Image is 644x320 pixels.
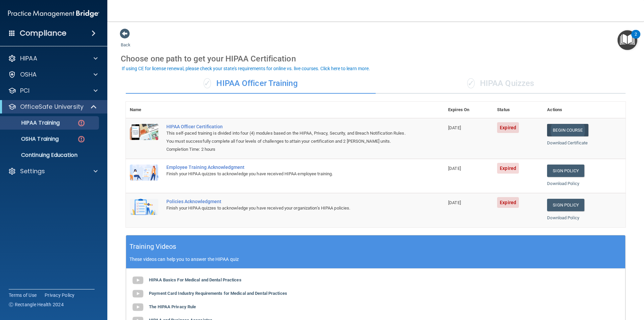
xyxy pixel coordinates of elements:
[20,54,37,62] p: HIPAA
[543,102,626,118] th: Actions
[448,200,461,205] span: [DATE]
[448,166,461,171] span: [DATE]
[528,272,636,299] iframe: Drift Widget Chat Controller
[497,163,519,174] span: Expired
[618,30,637,50] button: Open Resource Center, 2 new notifications
[547,215,579,220] a: Download Policy
[8,167,98,175] a: Settings
[4,152,96,158] p: Continuing Education
[45,292,75,299] a: Privacy Policy
[126,74,376,94] div: HIPAA Officer Training
[121,49,631,68] div: Choose one path to get your HIPAA Certification
[131,301,145,314] img: gray_youtube_icon.38fcd6cc.png
[20,87,30,95] p: PCI
[20,103,84,111] p: OfficeSafe University
[547,181,579,186] a: Download Policy
[166,145,411,153] div: Completion Time: 2 hours
[131,287,145,301] img: gray_youtube_icon.38fcd6cc.png
[376,74,626,94] div: HIPAA Quizzes
[547,199,584,211] a: Sign Policy
[166,165,411,170] div: Employee Training Acknowledgment
[8,103,97,111] a: OfficeSafe University
[166,124,411,129] a: HIPAA Officer Certification
[131,274,145,287] img: gray_youtube_icon.38fcd6cc.png
[497,197,519,208] span: Expired
[149,277,241,282] b: HIPAA Basics For Medical and Dental Practices
[444,102,493,118] th: Expires On
[166,129,411,145] div: This self-paced training is divided into four (4) modules based on the HIPAA, Privacy, Security, ...
[635,34,637,43] div: 2
[129,257,622,262] p: These videos can help you to answer the HIPAA quiz
[4,120,60,126] p: HIPAA Training
[204,78,211,88] span: ✓
[166,170,411,178] div: Finish your HIPAA quizzes to acknowledge you have received HIPAA employee training.
[9,292,37,299] a: Terms of Use
[77,119,86,127] img: danger-circle.6113f641.png
[9,301,64,308] span: Ⓒ Rectangle Health 2024
[547,165,584,177] a: Sign Policy
[8,87,98,95] a: PCI
[121,34,130,47] a: Back
[547,140,588,145] a: Download Certificate
[122,66,370,71] div: If using CE for license renewal, please check your state's requirements for online vs. live cours...
[20,71,37,79] p: OSHA
[166,199,411,204] div: Policies Acknowledgment
[8,71,98,79] a: OSHA
[121,65,371,72] button: If using CE for license renewal, please check your state's requirements for online vs. live cours...
[129,241,176,253] h5: Training Videos
[4,136,59,142] p: OSHA Training
[20,167,45,175] p: Settings
[149,304,196,309] b: The HIPAA Privacy Rule
[166,204,411,212] div: Finish your HIPAA quizzes to acknowledge you have received your organization’s HIPAA policies.
[149,291,287,296] b: Payment Card Industry Requirements for Medical and Dental Practices
[8,54,98,62] a: HIPAA
[77,135,86,143] img: danger-circle.6113f641.png
[448,125,461,130] span: [DATE]
[20,29,66,38] h4: Compliance
[493,102,543,118] th: Status
[547,124,588,136] a: Begin Course
[467,78,475,88] span: ✓
[8,7,99,20] img: PMB logo
[497,122,519,133] span: Expired
[126,102,162,118] th: Name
